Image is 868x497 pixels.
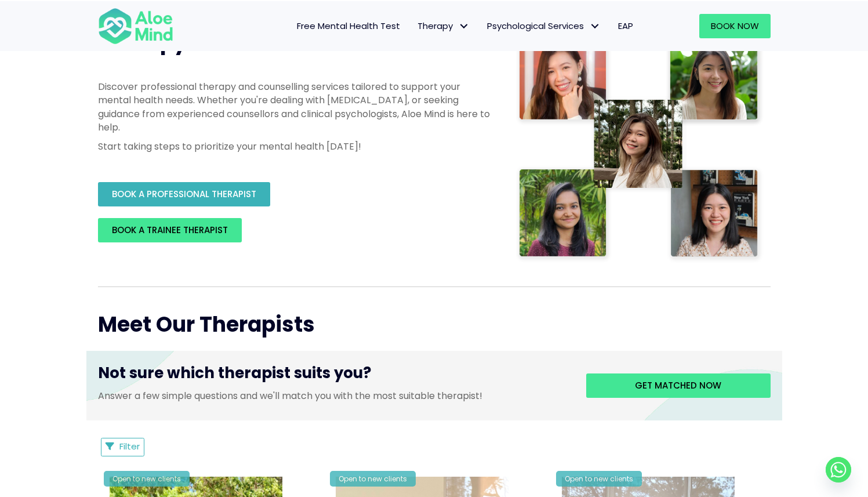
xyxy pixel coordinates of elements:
div: Open to new clients [104,471,190,487]
span: Psychological Services: submenu [587,17,604,34]
span: Filter [119,440,140,452]
img: Therapist collage [515,28,764,263]
span: BOOK A TRAINEE THERAPIST [112,224,228,236]
span: Book Now [711,20,759,32]
p: Answer a few simple questions and we'll match you with the most suitable therapist! [98,389,569,402]
button: Filter Listings [101,438,145,456]
a: Get matched now [586,373,771,398]
span: Psychological Services [487,20,601,32]
a: Free Mental Health Test [288,14,409,38]
span: BOOK A PROFESSIONAL THERAPIST [112,188,256,200]
a: EAP [609,14,642,38]
span: Therapy [417,20,470,32]
div: Open to new clients [556,471,642,487]
a: BOOK A PROFESSIONAL THERAPIST [98,182,270,206]
h3: Not sure which therapist suits you? [98,362,569,389]
span: Therapy with Licensed Professionals [98,27,489,57]
p: Start taking steps to prioritize your mental health [DATE]! [98,140,492,153]
a: Whatsapp [826,457,851,483]
img: Aloe mind Logo [98,7,173,45]
a: Psychological ServicesPsychological Services: submenu [478,14,609,38]
span: Get matched now [635,379,721,391]
a: TherapyTherapy: submenu [409,14,478,38]
a: Book Now [699,14,771,38]
p: Discover professional therapy and counselling services tailored to support your mental health nee... [98,80,492,134]
nav: Menu [188,14,642,38]
a: BOOK A TRAINEE THERAPIST [98,218,242,242]
span: Free Mental Health Test [297,20,400,32]
span: EAP [618,20,633,32]
span: Meet Our Therapists [98,310,315,339]
div: Open to new clients [330,471,416,487]
span: Therapy: submenu [456,17,473,34]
